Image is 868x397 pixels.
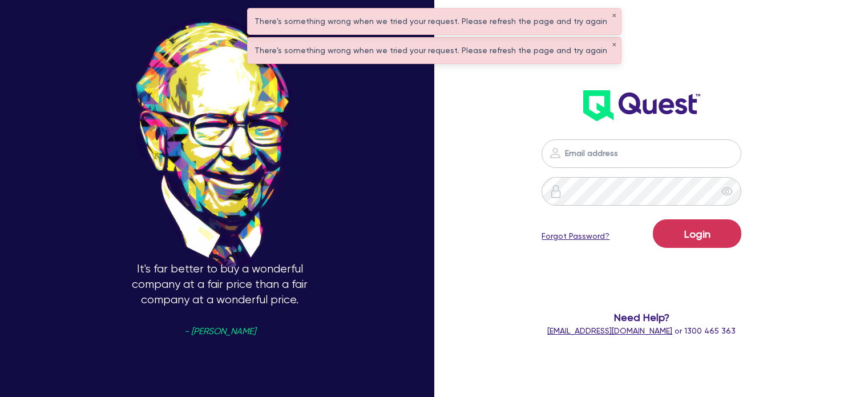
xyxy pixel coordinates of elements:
[547,326,736,335] span: or 1300 465 363
[547,326,672,335] a: [EMAIL_ADDRESS][DOMAIN_NAME]
[542,139,741,168] input: Email address
[549,185,563,198] img: icon-password
[721,186,733,197] span: eye
[184,327,256,336] span: - [PERSON_NAME]
[548,146,562,160] img: icon-password
[653,219,741,248] button: Login
[583,90,700,121] img: wH2k97JdezQIQAAAABJRU5ErkJggg==
[542,230,609,242] a: Forgot Password?
[529,310,754,325] span: Need Help?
